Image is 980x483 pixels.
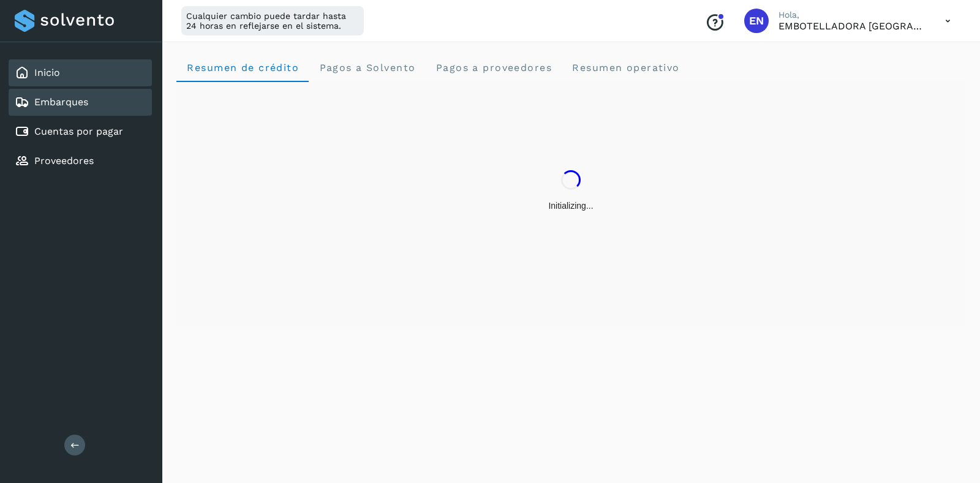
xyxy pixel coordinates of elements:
[9,59,152,86] div: Inicio
[435,62,552,73] span: Pagos a proveedores
[778,20,925,32] p: EMBOTELLADORA NIAGARA DE MEXICO
[181,6,364,36] div: Cualquier cambio puede tardar hasta 24 horas en reflejarse en el sistema.
[9,118,152,145] div: Cuentas por pagar
[778,10,925,20] p: Hola,
[34,125,123,137] a: Cuentas por pagar
[571,62,680,73] span: Resumen operativo
[186,62,299,73] span: Resumen de crédito
[34,96,88,108] a: Embarques
[34,67,60,78] a: Inicio
[318,62,415,73] span: Pagos a Solvento
[9,148,152,174] div: Proveedores
[34,155,94,167] a: Proveedores
[9,89,152,116] div: Embarques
